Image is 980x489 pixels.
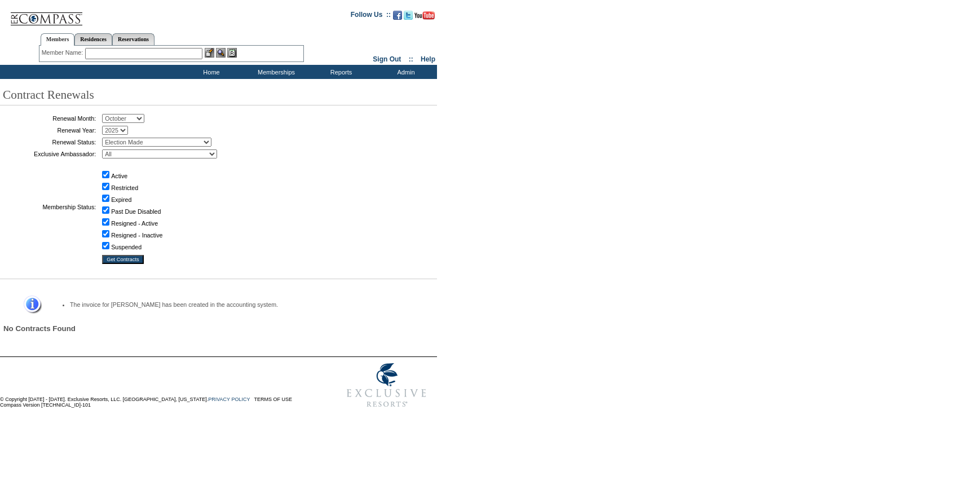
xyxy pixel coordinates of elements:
img: Reservations [227,48,237,58]
td: Renewal Status: [3,138,96,147]
label: Expired [111,196,131,203]
li: The invoice for [PERSON_NAME] has been created in the accounting system. [70,301,417,308]
img: b_edit.gif [205,48,214,58]
img: Exclusive Resorts [336,357,437,413]
a: Residences [74,33,112,45]
img: Subscribe to our YouTube Channel [414,11,435,20]
a: TERMS OF USE [254,397,293,402]
img: Information Message [16,296,42,314]
label: Past Due Disabled [111,208,161,215]
a: Sign Out [373,55,401,63]
label: Suspended [111,244,142,250]
td: Follow Us :: [351,10,391,23]
a: Help [421,55,435,63]
a: Become our fan on Facebook [393,14,402,21]
img: Become our fan on Facebook [393,11,402,20]
label: Restricted [111,184,138,191]
td: Renewal Year: [3,126,96,135]
a: Follow us on Twitter [404,14,413,21]
img: Compass Home [10,3,83,26]
img: View [216,48,226,58]
img: Follow us on Twitter [404,11,413,20]
span: :: [409,55,413,63]
a: Subscribe to our YouTube Channel [414,14,435,21]
td: Renewal Month: [3,114,96,123]
label: Active [111,173,127,179]
a: Members [41,33,75,46]
td: Membership Status: [3,161,96,252]
td: Memberships [242,65,307,79]
a: PRIVACY POLICY [208,397,250,402]
input: Get Contracts [102,255,144,264]
div: Member Name: [42,48,85,58]
a: Reservations [112,33,154,45]
label: Resigned - Active [111,220,158,227]
td: Admin [372,65,437,79]
label: Resigned - Inactive [111,232,162,239]
td: Home [178,65,242,79]
td: Reports [307,65,372,79]
span: No Contracts Found [3,324,76,333]
td: Exclusive Ambassador: [3,149,96,158]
